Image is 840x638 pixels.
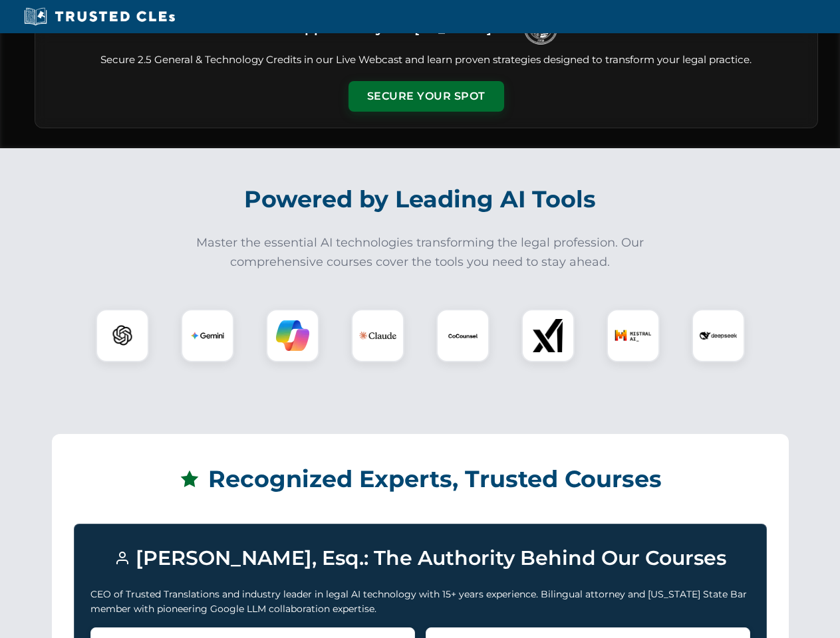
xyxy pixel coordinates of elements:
[181,309,234,362] div: Gemini
[103,316,142,355] img: ChatGPT Logo
[700,317,737,354] img: DeepSeek Logo
[615,317,652,354] img: Mistral AI Logo
[191,319,224,352] img: Gemini Logo
[74,456,767,502] h2: Recognized Experts, Trusted Courses
[607,309,660,362] div: Mistral AI
[359,317,396,354] img: Claude Logo
[90,587,750,617] p: CEO of Trusted Translations and industry leader in legal AI technology with 15+ years experience....
[521,309,575,362] div: xAI
[20,7,179,27] img: Trusted CLEs
[349,81,504,112] button: Secure Your Spot
[266,309,319,362] div: Copilot
[436,309,490,362] div: CoCounsel
[52,176,789,223] h2: Powered by Leading AI Tools
[188,233,653,272] p: Master the essential AI technologies transforming the legal profession. Our comprehensive courses...
[446,319,480,352] img: CoCounsel Logo
[531,319,565,352] img: xAI Logo
[51,53,801,68] p: Secure 2.5 General & Technology Credits in our Live Webcast and learn proven strategies designed ...
[351,309,404,362] div: Claude
[276,319,309,352] img: Copilot Logo
[90,540,750,576] h3: [PERSON_NAME], Esq.: The Authority Behind Our Courses
[96,309,149,362] div: ChatGPT
[692,309,745,362] div: DeepSeek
